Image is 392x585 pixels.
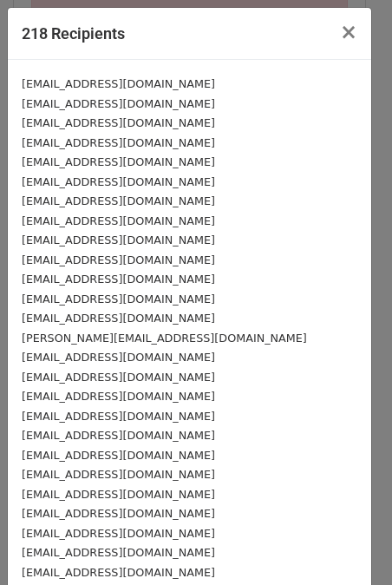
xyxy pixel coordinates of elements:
iframe: Chat Widget [305,502,392,585]
small: [EMAIL_ADDRESS][DOMAIN_NAME] [22,546,215,559]
small: [EMAIL_ADDRESS][DOMAIN_NAME] [22,429,215,442]
small: [EMAIL_ADDRESS][DOMAIN_NAME] [22,468,215,481]
small: [EMAIL_ADDRESS][DOMAIN_NAME] [22,136,215,149]
div: Widget de chat [305,502,392,585]
small: [EMAIL_ADDRESS][DOMAIN_NAME] [22,77,215,90]
small: [EMAIL_ADDRESS][DOMAIN_NAME] [22,175,215,188]
small: [EMAIL_ADDRESS][DOMAIN_NAME] [22,312,215,325]
small: [PERSON_NAME][EMAIL_ADDRESS][DOMAIN_NAME] [22,332,307,345]
small: [EMAIL_ADDRESS][DOMAIN_NAME] [22,390,215,403]
small: [EMAIL_ADDRESS][DOMAIN_NAME] [22,116,215,129]
small: [EMAIL_ADDRESS][DOMAIN_NAME] [22,292,215,306]
small: [EMAIL_ADDRESS][DOMAIN_NAME] [22,273,215,286]
small: [EMAIL_ADDRESS][DOMAIN_NAME] [22,449,215,462]
small: [EMAIL_ADDRESS][DOMAIN_NAME] [22,253,215,266]
small: [EMAIL_ADDRESS][DOMAIN_NAME] [22,233,215,246]
h5: 218 Recipients [22,22,125,45]
small: [EMAIL_ADDRESS][DOMAIN_NAME] [22,507,215,520]
small: [EMAIL_ADDRESS][DOMAIN_NAME] [22,527,215,540]
small: [EMAIL_ADDRESS][DOMAIN_NAME] [22,194,215,207]
button: Close [326,8,371,56]
small: [EMAIL_ADDRESS][DOMAIN_NAME] [22,97,215,110]
small: [EMAIL_ADDRESS][DOMAIN_NAME] [22,214,215,227]
small: [EMAIL_ADDRESS][DOMAIN_NAME] [22,371,215,384]
small: [EMAIL_ADDRESS][DOMAIN_NAME] [22,488,215,501]
small: [EMAIL_ADDRESS][DOMAIN_NAME] [22,351,215,364]
span: × [340,20,357,44]
small: [EMAIL_ADDRESS][DOMAIN_NAME] [22,155,215,168]
small: [EMAIL_ADDRESS][DOMAIN_NAME] [22,410,215,423]
small: [EMAIL_ADDRESS][DOMAIN_NAME] [22,566,215,579]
